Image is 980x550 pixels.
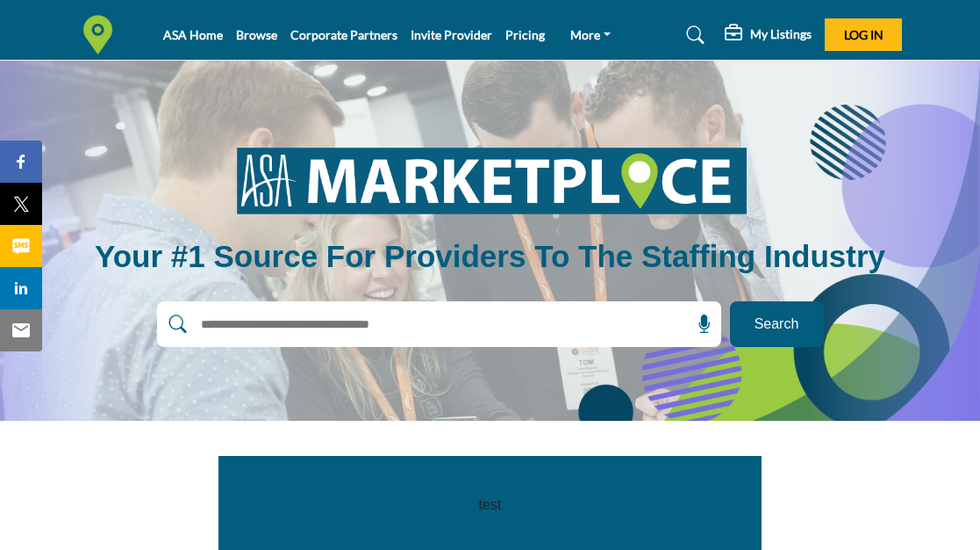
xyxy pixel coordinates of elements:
[505,27,545,42] a: Pricing
[78,15,126,54] img: Site Logo
[730,301,824,347] button: Search
[95,236,885,277] h1: Your #1 Source for Providers to the Staffing Industry
[825,18,902,51] button: Log In
[163,27,223,42] a: ASA Home
[558,23,623,47] a: More
[236,27,277,42] a: Browse
[669,21,716,49] a: Search
[755,314,799,335] span: Search
[750,26,812,42] h5: My Listings
[844,27,883,42] span: Log In
[725,25,812,46] div: My Listings
[214,134,767,226] img: image
[258,495,722,516] p: test
[290,27,397,42] a: Corporate Partners
[411,27,492,42] a: Invite Provider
